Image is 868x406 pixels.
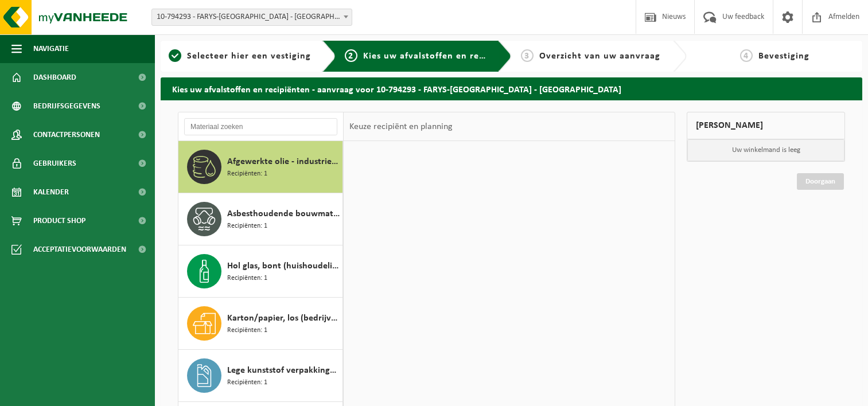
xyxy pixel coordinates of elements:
span: Contactpersonen [33,120,100,149]
div: Keuze recipiënt en planning [344,112,458,141]
span: Hol glas, bont (huishoudelijk) [227,259,340,273]
span: 4 [740,49,753,62]
span: Recipiënten: 1 [227,221,267,232]
span: Recipiënten: 1 [227,273,267,284]
span: Recipiënten: 1 [227,377,267,388]
span: Asbesthoudende bouwmaterialen cementgebonden (hechtgebonden) [227,207,340,221]
span: 2 [345,49,357,62]
span: Selecteer hier een vestiging [187,52,311,61]
button: Karton/papier, los (bedrijven) Recipiënten: 1 [178,298,343,350]
button: Afgewerkte olie - industrie in kleinverpakking Recipiënten: 1 [178,141,343,193]
span: Acceptatievoorwaarden [33,235,126,264]
div: [PERSON_NAME] [687,112,845,139]
iframe: chat widget [6,381,192,406]
span: Dashboard [33,63,76,92]
span: Navigatie [33,34,69,63]
button: Lege kunststof verpakkingen van gevaarlijke stoffen Recipiënten: 1 [178,350,343,402]
span: Recipiënten: 1 [227,169,267,179]
h2: Kies uw afvalstoffen en recipiënten - aanvraag voor 10-794293 - FARYS-[GEOGRAPHIC_DATA] - [GEOGRA... [161,77,862,100]
span: Recipiënten: 1 [227,325,267,336]
button: Asbesthoudende bouwmaterialen cementgebonden (hechtgebonden) Recipiënten: 1 [178,193,343,245]
span: 1 [169,49,181,62]
span: Karton/papier, los (bedrijven) [227,311,340,325]
a: 1Selecteer hier een vestiging [166,49,313,63]
span: Bedrijfsgegevens [33,92,100,120]
span: Overzicht van uw aanvraag [539,52,660,61]
span: Gebruikers [33,149,76,178]
input: Materiaal zoeken [184,118,337,135]
span: 10-794293 - FARYS-ASSE - ASSE [152,9,352,25]
button: Hol glas, bont (huishoudelijk) Recipiënten: 1 [178,245,343,298]
span: Kies uw afvalstoffen en recipiënten [363,52,521,61]
span: Lege kunststof verpakkingen van gevaarlijke stoffen [227,364,340,377]
span: 10-794293 - FARYS-ASSE - ASSE [151,9,352,26]
a: Doorgaan [797,173,844,190]
span: Product Shop [33,206,85,235]
p: Uw winkelmand is leeg [687,139,844,161]
span: Bevestiging [758,52,809,61]
span: Kalender [33,178,69,206]
span: Afgewerkte olie - industrie in kleinverpakking [227,155,340,169]
span: 3 [521,49,534,62]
